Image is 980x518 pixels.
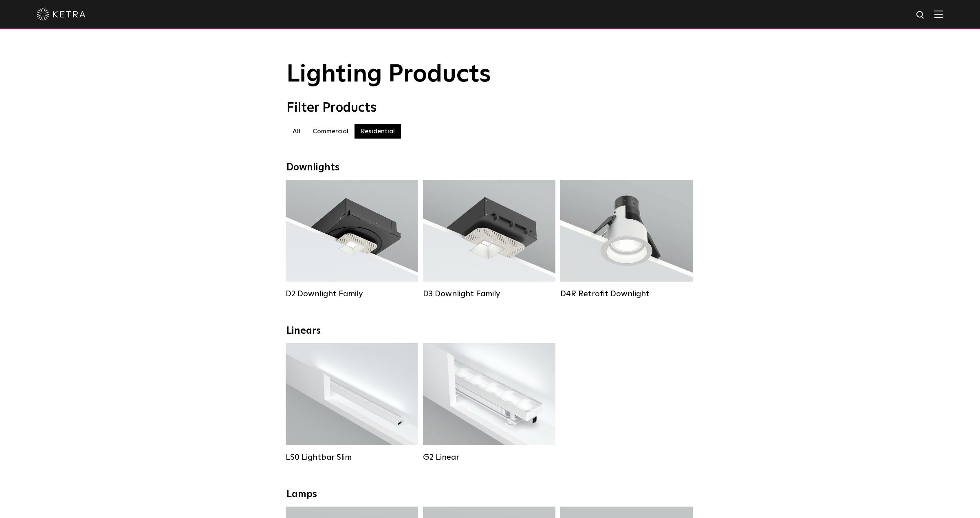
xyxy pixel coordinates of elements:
div: LS0 Lightbar Slim [286,452,418,462]
div: Lamps [286,489,694,500]
label: Residential [355,124,401,139]
img: Hamburger%20Nav.svg [934,10,943,18]
a: D3 Downlight Family Lumen Output:700 / 900 / 1100Colors:White / Black / Silver / Bronze / Paintab... [423,180,555,298]
div: G2 Linear [423,452,555,462]
div: D2 Downlight Family [286,289,418,299]
span: Lighting Products [286,62,491,87]
div: Filter Products [286,100,694,116]
div: D4R Retrofit Downlight [560,289,693,299]
label: All [286,124,306,139]
label: Commercial [306,124,355,139]
a: D2 Downlight Family Lumen Output:1200Colors:White / Black / Gloss Black / Silver / Bronze / Silve... [286,180,418,298]
img: ketra-logo-2019-white [37,8,86,20]
a: LS0 Lightbar Slim Lumen Output:200 / 350Colors:White / BlackControl:X96 Controller [286,343,418,461]
a: G2 Linear Lumen Output:400 / 700 / 1000Colors:WhiteBeam Angles:Flood / [GEOGRAPHIC_DATA] / Narrow... [423,343,555,461]
div: Downlights [286,162,694,174]
div: Linears [286,325,694,337]
img: search icon [916,10,926,20]
div: D3 Downlight Family [423,289,555,299]
a: D4R Retrofit Downlight Lumen Output:800Colors:White / BlackBeam Angles:15° / 25° / 40° / 60°Watta... [560,180,693,298]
